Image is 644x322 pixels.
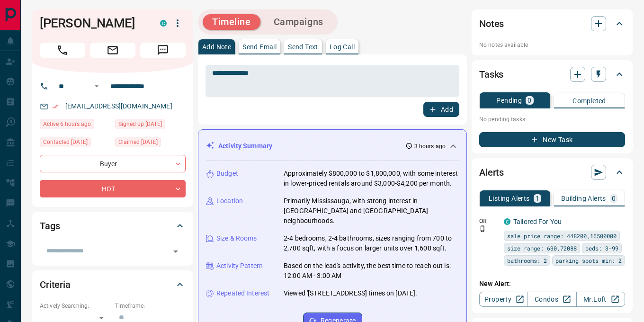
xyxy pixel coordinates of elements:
p: Timeframe: [115,302,186,310]
span: sale price range: 448200,16500000 [507,231,617,241]
svg: Push Notification Only [479,225,486,232]
div: condos.ca [504,218,510,225]
p: Budget [216,169,238,179]
a: Mr.Loft [576,292,625,307]
svg: Email Verified [52,103,59,110]
span: Message [140,43,186,58]
p: Send Text [288,44,318,50]
p: Viewed '[STREET_ADDRESS] times on [DATE]. [284,288,417,298]
h1: [PERSON_NAME] [40,16,146,31]
button: Add [423,102,459,117]
div: Fri Sep 05 2025 [115,137,186,150]
button: New Task [479,132,625,147]
p: Add Note [202,44,231,50]
p: Actively Searching: [40,302,110,310]
p: Location [216,196,243,206]
div: Buyer [40,155,186,172]
span: beds: 3-99 [585,243,618,253]
div: Fri Sep 05 2025 [115,119,186,132]
p: Repeated Interest [216,288,269,298]
span: Call [40,43,85,58]
span: Email [90,43,135,58]
a: Property [479,292,528,307]
p: Activity Pattern [216,261,263,271]
p: Off [479,217,498,225]
p: No pending tasks [479,112,625,126]
p: New Alert: [479,279,625,289]
p: 3 hours ago [414,142,446,151]
p: Pending [496,97,522,104]
div: Notes [479,12,625,35]
p: 0 [528,97,531,104]
div: Tasks [479,63,625,86]
p: 2-4 bedrooms, 2-4 bathrooms, sizes ranging from 700 to 2,700 sqft, with a focus on larger units o... [284,233,459,253]
p: Send Email [242,44,277,50]
p: Listing Alerts [489,195,530,202]
p: 1 [536,195,539,202]
span: Signed up [DATE] [118,119,162,129]
button: Campaigns [264,14,333,30]
div: Activity Summary3 hours ago [206,137,459,155]
span: bathrooms: 2 [507,256,547,265]
p: Completed [572,98,606,104]
p: Building Alerts [561,195,606,202]
a: [EMAIL_ADDRESS][DOMAIN_NAME] [65,102,172,110]
span: Contacted [DATE] [43,137,88,147]
p: Log Call [330,44,355,50]
button: Open [91,80,102,92]
h2: Tasks [479,67,503,82]
h2: Criteria [40,277,71,292]
span: Claimed [DATE] [118,137,158,147]
span: size range: 630,72088 [507,243,577,253]
h2: Notes [479,16,504,31]
div: Thu Sep 11 2025 [40,137,110,150]
div: Criteria [40,273,186,296]
p: Approximately $800,000 to $1,800,000, with some interest in lower-priced rentals around $3,000-$4... [284,169,459,188]
div: HOT [40,180,186,197]
span: Active 6 hours ago [43,119,91,129]
div: condos.ca [160,20,167,27]
p: Based on the lead's activity, the best time to reach out is: 12:00 AM - 3:00 AM [284,261,459,281]
a: Tailored For You [513,218,562,225]
h2: Tags [40,218,60,233]
button: Open [169,245,182,258]
p: Primarily Mississauga, with strong interest in [GEOGRAPHIC_DATA] and [GEOGRAPHIC_DATA] neighbourh... [284,196,459,226]
p: 0 [612,195,616,202]
p: Size & Rooms [216,233,257,243]
h2: Alerts [479,165,504,180]
div: Alerts [479,161,625,184]
div: Tags [40,215,186,237]
a: Condos [528,292,576,307]
span: parking spots min: 2 [555,256,622,265]
button: Timeline [203,14,260,30]
p: No notes available [479,41,625,49]
p: Activity Summary [218,141,272,151]
div: Tue Sep 16 2025 [40,119,110,132]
